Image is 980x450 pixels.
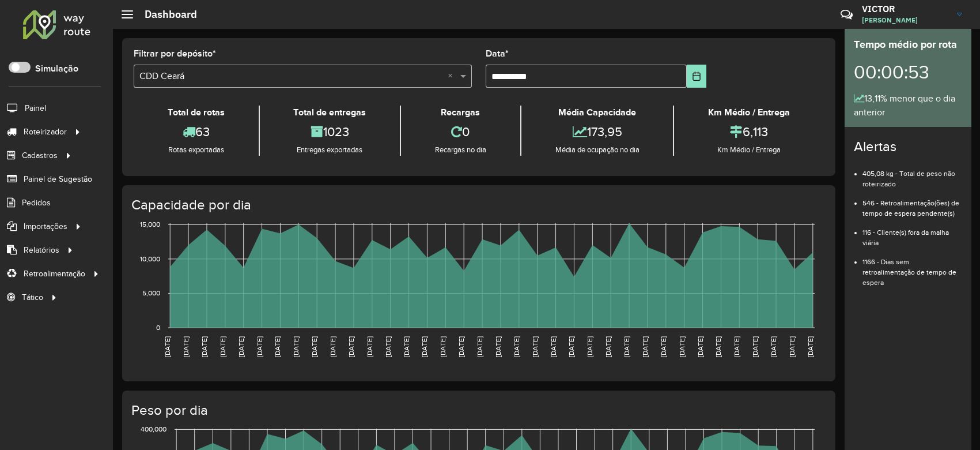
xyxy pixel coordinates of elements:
text: [DATE] [751,336,759,357]
label: Simulação [35,62,78,76]
div: Total de entregas [263,106,398,119]
div: Tempo médio por rota [854,37,962,52]
span: Pedidos [22,197,51,209]
text: [DATE] [567,336,575,357]
text: [DATE] [807,336,814,357]
div: Entregas exportadas [263,144,398,156]
text: [DATE] [311,336,318,357]
text: [DATE] [347,336,355,357]
div: Média de ocupação no dia [524,144,671,156]
text: [DATE] [237,336,245,357]
div: 13,11% menor que o dia anterior [854,92,962,119]
h3: VICTOR [862,3,948,14]
button: Choose Date [687,65,706,88]
div: 1023 [263,119,398,144]
h2: Dashboard [133,8,197,21]
span: Painel [25,102,46,114]
div: Recargas [404,106,517,119]
text: [DATE] [366,336,373,357]
text: [DATE] [660,336,667,357]
text: [DATE] [770,336,777,357]
h4: Alertas [854,138,962,155]
span: Cadastros [22,149,58,162]
text: [DATE] [182,336,190,357]
text: 10,000 [140,255,160,262]
span: [PERSON_NAME] [862,15,948,25]
span: Relatórios [24,244,59,256]
span: Roteirizador [24,126,67,138]
text: [DATE] [623,336,630,357]
text: [DATE] [550,336,557,357]
label: Filtrar por depósito [134,47,216,61]
text: [DATE] [421,336,428,357]
div: Rotas exportadas [137,144,256,156]
div: Total de rotas [137,106,256,119]
text: [DATE] [586,336,593,357]
text: [DATE] [513,336,520,357]
li: 1166 - Dias sem retroalimentação de tempo de espera [862,248,962,288]
text: [DATE] [329,336,336,357]
label: Data [486,47,509,61]
li: 546 - Retroalimentação(ões) de tempo de espera pendente(s) [862,189,962,219]
div: 63 [137,119,256,144]
span: Importações [24,220,67,232]
text: [DATE] [219,336,226,357]
text: [DATE] [641,336,649,357]
div: 00:00:53 [854,52,962,92]
div: Recargas no dia [404,144,517,156]
text: [DATE] [274,336,281,357]
text: 0 [156,324,160,331]
div: Críticas? Dúvidas? Elogios? Sugestões? Entre em contato conosco! [703,3,823,35]
li: 116 - Cliente(s) fora da malha viária [862,219,962,248]
text: 400,000 [141,426,167,433]
text: [DATE] [494,336,502,357]
span: Tático [22,291,43,303]
span: Clear all [448,69,457,83]
text: [DATE] [714,336,722,357]
text: [DATE] [403,336,410,357]
text: [DATE] [476,336,483,357]
h4: Peso por dia [131,402,824,419]
text: [DATE] [256,336,263,357]
h4: Capacidade por dia [131,197,824,213]
span: Painel de Sugestão [24,173,92,185]
text: [DATE] [384,336,392,357]
div: 0 [404,119,517,144]
text: [DATE] [788,336,796,357]
text: [DATE] [457,336,465,357]
text: [DATE] [697,336,704,357]
li: 405,08 kg - Total de peso não roteirizado [862,160,962,189]
text: [DATE] [531,336,539,357]
text: [DATE] [439,336,447,357]
text: [DATE] [678,336,686,357]
text: [DATE] [200,336,208,357]
text: [DATE] [164,336,171,357]
text: 15,000 [140,220,160,228]
text: 5,000 [142,290,160,297]
text: [DATE] [292,336,300,357]
div: 6,113 [677,119,821,144]
text: [DATE] [604,336,612,357]
div: Km Médio / Entrega [677,106,821,119]
div: 173,95 [524,119,671,144]
div: Média Capacidade [524,106,671,119]
span: Retroalimentação [24,268,85,280]
text: [DATE] [733,336,740,357]
a: Contato Rápido [834,2,859,27]
div: Km Médio / Entrega [677,144,821,156]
